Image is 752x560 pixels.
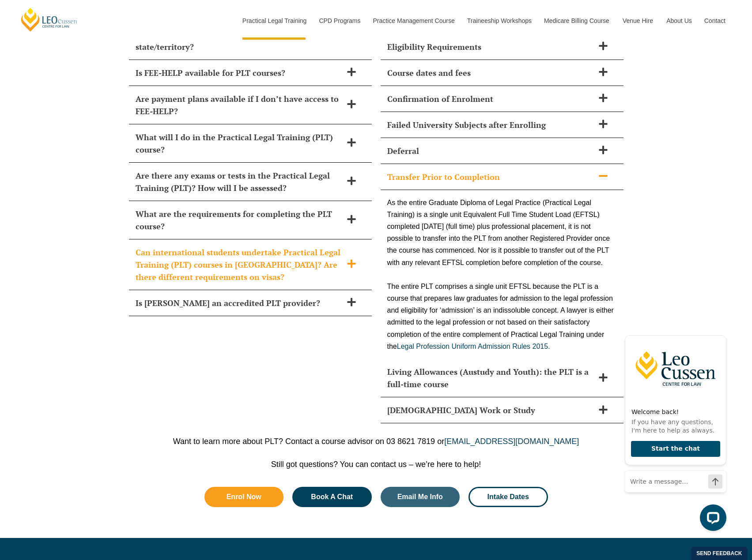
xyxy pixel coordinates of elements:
[387,145,594,157] h2: Deferral
[311,493,353,500] span: Book A Chat
[236,2,313,40] a: Practical Legal Training
[136,169,342,194] h2: Are there any exams or tests in the Practical Legal Training (PLT)? How will I be assessed?
[616,2,660,40] a: Venue Hire
[387,41,594,53] h2: Eligibility Requirements
[312,2,366,40] a: CPD Programs
[136,208,342,232] h2: What are the requirements for completing the PLT course?
[136,67,342,79] h2: Is FEE-HELP available for PLT courses?
[381,190,624,359] div: As the entire Graduate Diploma of Legal Practice (Practical Legal Training) is a single unit Equi...
[660,2,698,40] a: About Us
[136,246,342,283] h2: Can international students undertake Practical Legal Training (PLT) courses in [GEOGRAPHIC_DATA]?...
[20,7,79,32] a: [PERSON_NAME] Centre for Law
[136,131,342,156] h2: What will I do in the Practical Legal Training (PLT) course?
[444,437,579,446] a: [EMAIL_ADDRESS][DOMAIN_NAME]
[387,366,594,390] h2: Living Allowances (Austudy and Youth): the PLT is a full-time course
[387,171,594,183] h2: Transfer Prior to Completion
[698,2,732,40] a: Contact
[227,493,261,500] span: Enrol Now
[204,487,284,507] a: Enrol Now
[125,459,628,469] p: Still got questions? You can contact us – we’re here to help!
[387,93,594,105] h2: Confirmation of Enrolment
[461,2,537,40] a: Traineeship Workshops
[487,493,529,500] span: Intake Dates
[387,404,594,416] h2: [DEMOGRAPHIC_DATA] Work or Study
[397,343,550,350] a: Legal Profession Uniform Admission Rules 2015.
[136,297,342,309] h2: Is [PERSON_NAME] an accredited PLT provider?
[469,487,548,507] a: Intake Dates
[387,67,594,79] h2: Course dates and fees
[292,487,372,507] a: Book A Chat
[618,318,730,538] iframe: LiveChat chat widget
[381,487,460,507] a: Email Me Info
[367,2,461,40] a: Practice Management Course
[136,93,342,117] h2: Are payment plans available if I don’t have access to FEE-HELP?
[387,119,594,131] h2: Failed University Subjects after Enrolling
[397,493,443,500] span: Email Me Info
[537,2,616,40] a: Medicare Billing Course
[125,437,628,446] p: Want to learn more about PLT? Contact a course advisor on 03 8621 7819 or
